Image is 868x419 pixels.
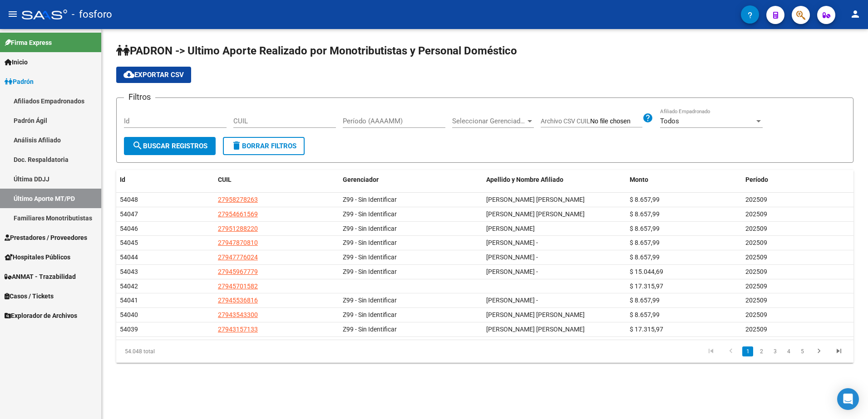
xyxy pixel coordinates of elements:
span: 202509 [745,268,767,275]
span: 54046 [120,225,138,232]
a: go to previous page [722,346,740,356]
span: $ 8.657,99 [630,225,660,232]
span: 202509 [745,311,767,318]
li: page 1 [741,344,755,359]
span: [PERSON_NAME] [486,225,535,232]
a: 1 [742,346,753,356]
div: Open Intercom Messenger [837,388,859,410]
span: Archivo CSV CUIL [541,117,590,125]
button: Exportar CSV [116,67,191,83]
span: $ 8.657,99 [630,253,660,261]
span: 202509 [745,253,767,261]
a: go to next page [810,346,828,356]
span: Z99 - Sin Identificar [343,225,397,232]
span: $ 17.315,97 [630,326,663,333]
span: Hospitales Públicos [5,252,70,262]
span: Todos [660,117,679,125]
h3: Filtros [124,91,155,103]
span: 27945701582 [218,283,258,290]
span: 202509 [745,283,767,290]
span: [PERSON_NAME] - [486,297,538,304]
datatable-header-cell: Apellido y Nombre Afiliado [483,170,626,190]
span: $ 8.657,99 [630,210,660,218]
span: 27943543300 [218,311,258,318]
mat-icon: cloud_download [123,69,134,80]
span: 54042 [120,283,138,290]
span: 202509 [745,196,767,203]
span: PADRON -> Ultimo Aporte Realizado por Monotributistas y Personal Doméstico [116,44,517,57]
li: page 3 [768,344,782,359]
span: 27947870810 [218,239,258,246]
span: 27947776024 [218,253,258,261]
span: Padrón [5,77,34,87]
span: Período [745,176,768,183]
span: [PERSON_NAME] - [486,253,538,261]
span: Prestadores / Proveedores [5,233,87,243]
span: 54045 [120,239,138,246]
datatable-header-cell: Id [116,170,214,190]
span: Seleccionar Gerenciador [452,117,526,125]
span: 54047 [120,210,138,218]
span: [PERSON_NAME] [PERSON_NAME] [486,326,585,333]
button: Borrar Filtros [223,137,305,155]
span: Z99 - Sin Identificar [343,253,397,261]
a: 5 [797,346,808,356]
mat-icon: search [132,140,143,151]
mat-icon: delete [231,140,242,151]
span: 27943157133 [218,326,258,333]
span: Z99 - Sin Identificar [343,196,397,203]
a: 3 [769,346,780,356]
span: Borrar Filtros [231,142,296,150]
span: Buscar Registros [132,142,207,150]
span: 54043 [120,268,138,275]
span: Z99 - Sin Identificar [343,210,397,218]
span: $ 8.657,99 [630,311,660,318]
span: [PERSON_NAME] [PERSON_NAME] [486,311,585,318]
button: Buscar Registros [124,137,216,155]
span: Z99 - Sin Identificar [343,297,397,304]
span: Gerenciador [343,176,379,183]
span: Z99 - Sin Identificar [343,311,397,318]
span: 27958278263 [218,196,258,203]
span: 202509 [745,326,767,333]
mat-icon: menu [7,9,18,19]
span: [PERSON_NAME] [PERSON_NAME] [486,210,585,218]
span: Firma Express [5,38,52,48]
datatable-header-cell: Período [742,170,853,190]
span: 202509 [745,225,767,232]
a: 4 [783,346,794,356]
span: 202509 [745,297,767,304]
div: 54.048 total [116,340,262,363]
datatable-header-cell: Gerenciador [339,170,483,190]
span: 27945967779 [218,268,258,275]
span: ANMAT - Trazabilidad [5,272,76,282]
a: go to last page [830,346,848,356]
span: 54041 [120,297,138,304]
span: Inicio [5,57,28,67]
span: Casos / Tickets [5,291,54,301]
a: go to first page [702,346,720,356]
span: $ 15.044,69 [630,268,663,275]
span: Z99 - Sin Identificar [343,239,397,246]
span: 202509 [745,239,767,246]
span: 27945536816 [218,297,258,304]
span: 54039 [120,326,138,333]
datatable-header-cell: CUIL [214,170,340,190]
span: Exportar CSV [123,71,184,79]
span: CUIL [218,176,232,183]
span: $ 8.657,99 [630,297,660,304]
span: [PERSON_NAME] - [486,239,538,246]
span: Monto [630,176,648,183]
span: $ 8.657,99 [630,239,660,246]
span: 202509 [745,210,767,218]
span: Explorador de Archivos [5,311,77,321]
span: Id [120,176,125,183]
li: page 5 [795,344,809,359]
span: Z99 - Sin Identificar [343,326,397,333]
li: page 2 [755,344,768,359]
span: Apellido y Nombre Afiliado [486,176,563,183]
span: 27954661569 [218,210,258,218]
span: 27951288220 [218,225,258,232]
span: $ 17.315,97 [630,283,663,290]
span: 54048 [120,196,138,203]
